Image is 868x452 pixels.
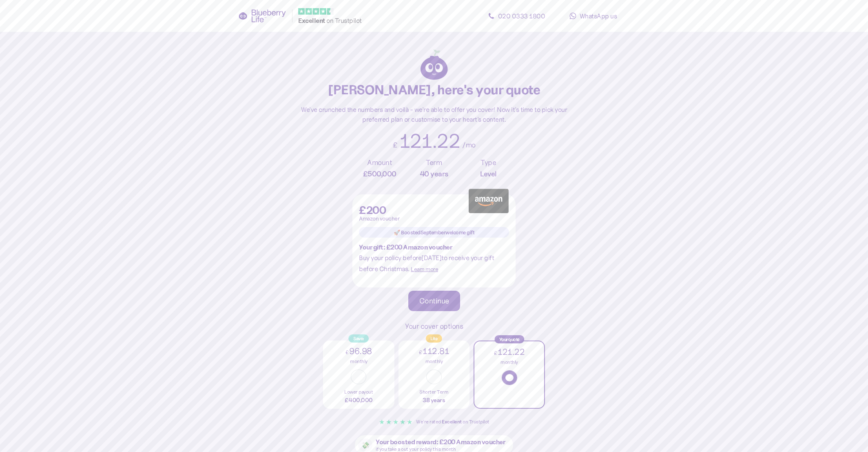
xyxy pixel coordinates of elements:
[430,335,437,342] span: Lite
[480,157,496,168] div: Type
[367,157,392,168] div: Amount
[480,8,553,24] a: 020 0333 1800
[394,227,474,237] span: 🚀 Boosted September welcome gift
[462,140,476,151] div: /mo
[323,396,394,405] div: £400,000
[399,131,460,151] div: 121.22
[359,254,494,273] span: Buy your policy before [DATE] to receive your gift before Christmas.
[411,265,438,273] span: Learn more
[426,157,442,168] div: Term
[421,48,448,80] img: h-logo
[498,12,545,20] span: 020 0333 1800
[323,388,394,396] div: Lower payout
[405,321,463,332] div: Your cover options
[399,358,470,365] div: monthly
[359,205,386,216] span: £200
[419,297,449,305] div: Continue
[323,358,394,365] div: monthly
[379,417,412,427] div: ★ ★ ★ ★ ★
[480,168,497,179] div: Level
[353,335,364,342] span: Saver
[359,243,509,251] div: Your gift: £200 Amazon voucher
[474,358,544,366] div: monthly
[359,216,399,221] span: Amazon voucher
[376,446,456,452] span: if you take a out your policy this month
[326,16,362,24] span: on Trustpilot
[420,168,448,179] div: 40 years
[399,388,470,396] div: Shorter Term
[556,8,630,24] a: WhatsApp us
[376,439,505,445] span: Your boosted reward: £200 Amazon voucher
[361,442,370,448] span: 💸
[494,350,497,356] span: £
[323,345,394,358] div: 96.98
[442,419,462,425] span: Excellent
[363,168,396,179] div: £ 500,000
[298,16,326,24] span: Excellent ️
[295,105,573,125] div: We've crunched the numbers and voilà - we're able to offer you cover! Now it's time to pick your ...
[580,12,617,20] span: WhatsApp us
[393,140,398,151] div: £
[345,349,349,355] span: £
[474,345,544,359] div: 121.22
[416,418,489,426] div: We're rated on Trustpilot
[328,80,540,100] div: [PERSON_NAME] , here's your quote
[408,291,460,311] button: Continue
[399,396,470,405] div: 38 years
[499,336,520,343] span: Your quote
[419,349,422,355] span: £
[399,345,470,358] div: 112.81
[468,189,509,213] img: Amazon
